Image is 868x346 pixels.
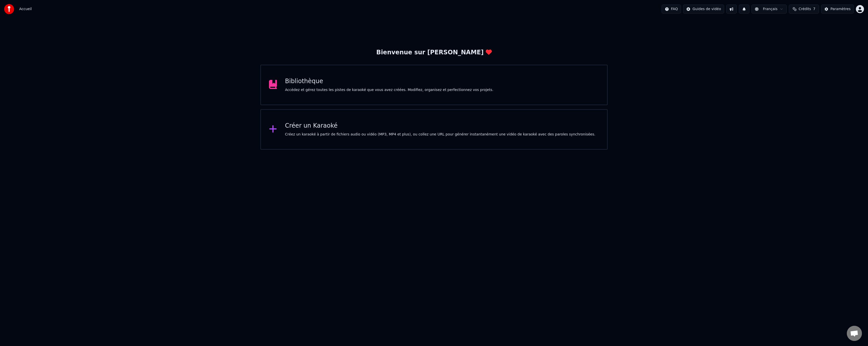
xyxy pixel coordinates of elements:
[285,122,595,130] div: Créer un Karaoké
[285,87,494,93] div: Accédez et gérez toutes les pistes de karaoké que vous avez créées. Modifiez, organisez et perfec...
[4,4,14,14] img: youka
[285,132,595,137] div: Créez un karaoké à partir de fichiers audio ou vidéo (MP3, MP4 et plus), ou collez une URL pour g...
[830,7,851,12] div: Paramètres
[662,5,681,14] button: FAQ
[813,7,815,12] span: 7
[789,5,819,14] button: Crédits7
[19,7,32,12] nav: breadcrumb
[821,5,854,14] button: Paramètres
[376,49,492,57] div: Bienvenue sur [PERSON_NAME]
[683,5,724,14] button: Guides de vidéo
[285,77,494,85] div: Bibliothèque
[799,7,811,12] span: Crédits
[847,326,862,341] div: Ouvrir le chat
[19,7,32,12] span: Accueil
